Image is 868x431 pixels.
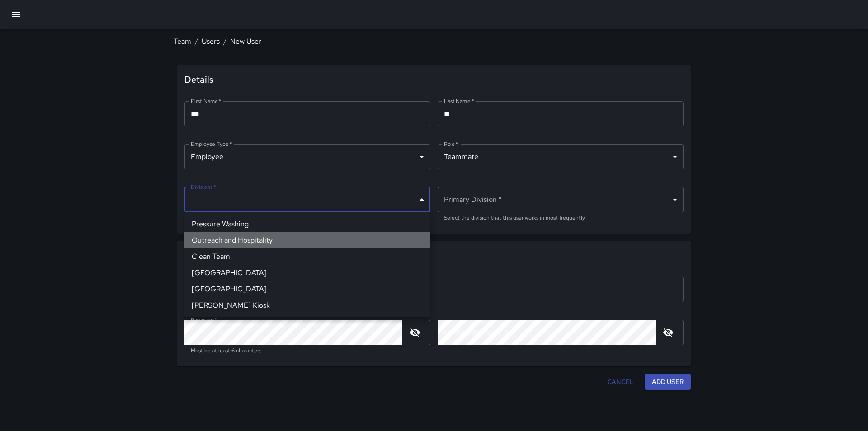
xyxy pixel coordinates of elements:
[184,232,430,248] li: Outreach and Hospitality
[184,216,430,232] li: Pressure Washing
[184,281,430,297] li: [GEOGRAPHIC_DATA]
[184,248,430,265] li: Clean Team
[184,265,430,281] li: [GEOGRAPHIC_DATA]
[184,297,430,314] li: [PERSON_NAME] Kiosk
